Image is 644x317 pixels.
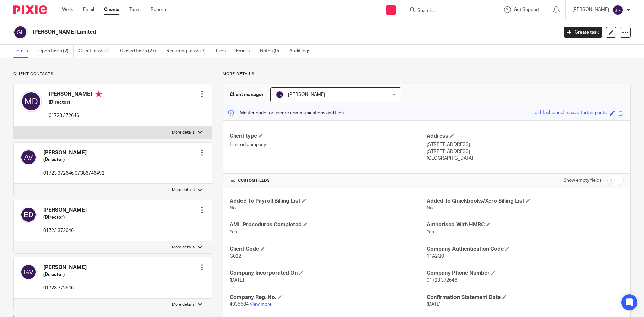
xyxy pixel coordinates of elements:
p: 01723 372646 07386746492 [43,170,104,177]
img: svg%3E [276,91,284,99]
p: [GEOGRAPHIC_DATA] [427,155,624,162]
a: Open tasks (2) [38,45,74,58]
h4: Confirmation Statement Date [427,294,624,301]
p: Master code for secure communications and files [228,110,344,116]
h5: (Director) [43,214,87,221]
a: Files [216,45,231,58]
a: Reports [151,6,167,13]
h4: Added To Quickbooks/Xero Billing List [427,198,624,205]
h4: Client Code [230,246,427,253]
img: svg%3E [20,149,37,165]
p: More details [172,130,195,135]
img: svg%3E [20,91,42,112]
span: Get Support [514,7,539,12]
h4: Authorised With HMRC [427,221,624,228]
h4: [PERSON_NAME] [43,149,104,156]
h5: (Director) [49,99,102,106]
span: No [427,206,433,210]
p: Client contacts [13,71,212,77]
label: Show empty fields [563,177,602,184]
img: Pixie [13,5,47,14]
p: Limited company [230,141,427,148]
p: [STREET_ADDRESS] [427,148,624,155]
span: Yes [230,230,237,234]
h2: [PERSON_NAME] Limited [33,29,449,36]
span: [PERSON_NAME] [288,92,325,97]
input: Search [417,8,477,14]
p: More details [172,302,195,307]
h4: Client type [230,133,427,140]
span: [DATE] [230,278,244,283]
a: Notes (0) [260,45,284,58]
span: 11A2Q0 [427,254,444,259]
p: 01723 372646 [49,112,102,119]
a: Audit logs [289,45,315,58]
span: 01723 372646 [427,278,457,283]
span: 4935584 [230,302,249,307]
h4: Company Reg. No. [230,294,427,301]
h4: [PERSON_NAME] [43,264,87,271]
h3: Client manager [230,91,264,98]
p: 01723 372646 [43,285,87,292]
h4: Address [427,133,624,140]
a: Create task [563,27,602,38]
h4: Company Authentication Code [427,246,624,253]
h4: [PERSON_NAME] [43,207,87,214]
i: Primary [95,91,102,97]
a: Client tasks (0) [79,45,115,58]
a: Clients [104,6,119,13]
h4: Added To Payroll Billing List [230,198,427,205]
span: Yes [427,230,434,234]
h5: (Director) [43,156,104,163]
span: G022 [230,254,241,259]
a: Closed tasks (27) [120,45,161,58]
h4: AML Procedures Completed [230,221,427,228]
a: View more [250,302,272,307]
a: Emails [236,45,255,58]
h4: Company Incorporated On [230,270,427,277]
a: Details [13,45,33,58]
h4: [PERSON_NAME] [49,91,102,99]
img: svg%3E [20,264,37,280]
span: No [230,206,236,210]
h5: (Director) [43,271,87,278]
a: Recurring tasks (3) [166,45,211,58]
p: [PERSON_NAME] [572,6,609,13]
img: svg%3E [20,207,37,223]
h4: CUSTOM FIELDS [230,178,427,183]
p: [STREET_ADDRESS] [427,141,624,148]
img: svg%3E [13,25,28,39]
div: old-fashioned-mauve-tartan-pants [535,109,607,117]
img: svg%3E [612,5,623,15]
p: More details [172,245,195,250]
a: Team [129,6,141,13]
span: [DATE] [427,302,441,307]
p: More details [172,187,195,193]
a: Email [83,6,94,13]
p: 01723 372646 [43,227,87,234]
p: More details [223,71,631,77]
a: Work [62,6,73,13]
h4: Company Phone Number [427,270,624,277]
